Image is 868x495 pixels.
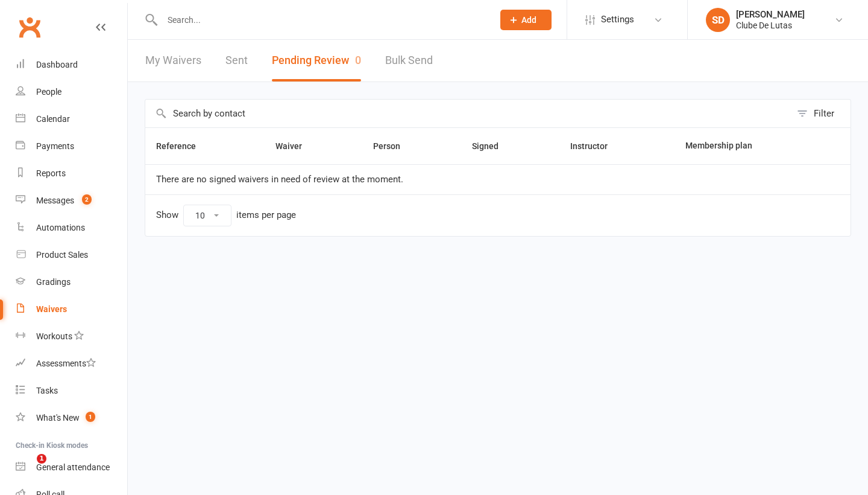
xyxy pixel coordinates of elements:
span: Waiver [275,141,315,151]
span: Settings [601,6,634,33]
a: Assessments [16,350,127,377]
a: Calendar [16,106,127,133]
a: Workouts [16,323,127,350]
span: 1 [86,412,95,422]
div: Messages [36,196,74,205]
div: Dashboard [36,60,78,69]
a: People [16,78,127,106]
div: General attendance [36,462,110,472]
span: 1 [37,454,46,464]
a: Product Sales [16,241,127,269]
button: Add [500,10,552,30]
iframe: Intercom live chat [12,454,41,483]
a: What's New1 [16,404,127,432]
div: Assessments [36,359,96,368]
span: Signed [472,141,512,151]
a: Tasks [16,377,127,404]
input: Search by contact [145,100,791,127]
div: Workouts [36,331,72,341]
a: Payments [16,133,127,160]
a: General attendance kiosk mode [16,454,127,481]
div: Waivers [36,304,67,314]
div: Show [156,205,296,226]
span: Add [521,15,536,25]
button: Filter [791,100,851,127]
div: Automations [36,223,85,232]
button: Pending Review0 [272,40,361,81]
a: Sent [225,40,248,81]
button: Instructor [570,139,621,153]
td: There are no signed waivers in need of review at the moment. [145,164,851,194]
div: [PERSON_NAME] [736,9,805,20]
div: Gradings [36,277,71,287]
button: Waiver [275,139,315,153]
div: Payments [36,141,74,151]
span: Instructor [570,141,621,151]
input: Search... [159,11,485,28]
a: My Waivers [145,40,201,81]
a: Automations [16,214,127,241]
div: SD [706,8,730,32]
div: What's New [36,413,80,423]
button: Signed [472,139,512,153]
a: Dashboard [16,51,127,78]
div: Tasks [36,386,58,395]
a: Clubworx [14,12,45,42]
span: 2 [82,194,92,205]
th: Membership plan [675,128,816,164]
a: Reports [16,160,127,187]
a: Messages 2 [16,187,127,214]
a: Waivers [16,296,127,323]
div: items per page [236,210,296,220]
button: Reference [156,139,209,153]
div: Calendar [36,114,70,124]
a: Gradings [16,269,127,296]
span: Reference [156,141,209,151]
div: Reports [36,168,66,178]
div: Clube De Lutas [736,20,805,31]
div: Product Sales [36,250,88,260]
span: 0 [355,54,361,66]
span: Person [373,141,414,151]
div: Filter [814,106,834,121]
a: Bulk Send [385,40,433,81]
button: Person [373,139,414,153]
div: People [36,87,61,97]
